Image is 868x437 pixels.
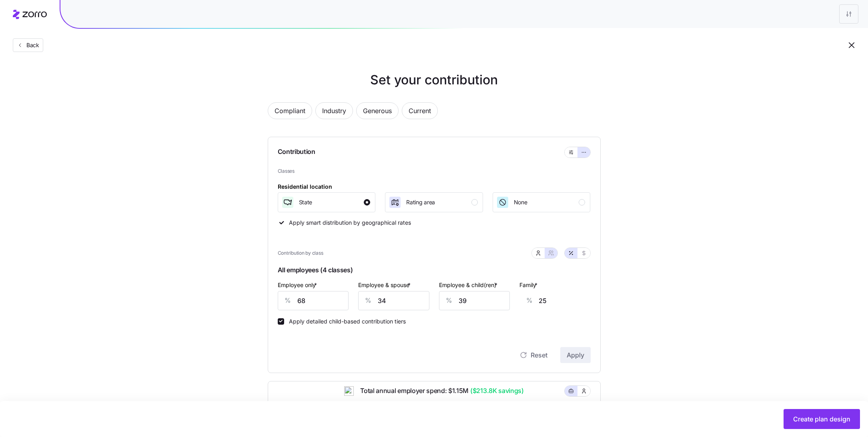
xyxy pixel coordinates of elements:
img: ai-icon.png [344,386,354,396]
span: Back [23,41,39,49]
h1: Set your contribution [236,70,633,90]
button: Reset [513,347,554,363]
span: Rating area [406,198,435,206]
div: % [520,291,539,310]
span: Total annual employer spend: $1.15M [354,386,523,396]
button: Back [13,38,43,52]
span: Compliant [275,103,305,119]
span: ($213.8K savings) [469,386,524,396]
button: Apply [560,347,591,363]
label: Employee & child(ren) [439,281,499,289]
button: Compliant [268,102,312,119]
label: Apply detailed child-based contribution tiers [284,318,406,325]
label: Family [519,281,539,289]
span: All employees (4 classes) [278,263,591,280]
button: Industry [315,102,353,119]
span: Generous [363,103,392,119]
div: % [359,291,378,310]
div: Residential location [278,182,332,191]
button: Current [402,102,438,119]
span: None [514,198,527,206]
div: % [278,291,297,310]
button: Create plan design [784,409,860,429]
span: Current [409,103,431,119]
span: Apply [567,350,584,360]
span: Create plan design [793,414,850,424]
span: Reset [531,350,547,360]
label: Employee only [278,281,319,289]
span: Industry [322,103,346,119]
span: Contribution [278,147,315,158]
div: % [439,291,459,310]
button: Generous [356,102,399,119]
span: Contribution by class [278,249,323,257]
input: - [539,291,610,310]
label: Employee & spouse [358,281,412,289]
span: State [299,198,313,206]
span: Classes [278,168,591,175]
